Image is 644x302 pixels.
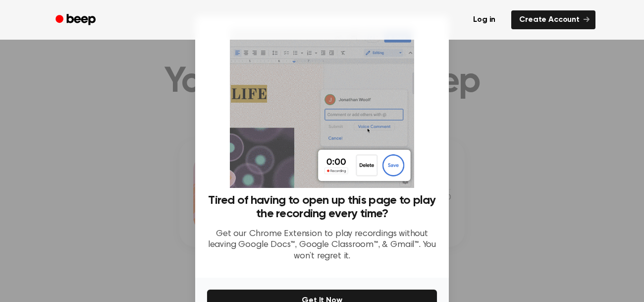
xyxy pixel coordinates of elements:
p: Get our Chrome Extension to play recordings without leaving Google Docs™, Google Classroom™, & Gm... [207,229,437,262]
h3: Tired of having to open up this page to play the recording every time? [207,194,437,221]
a: Log in [463,8,505,31]
a: Create Account [511,10,595,29]
img: Beep extension in action [230,28,414,188]
a: Beep [49,10,105,30]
